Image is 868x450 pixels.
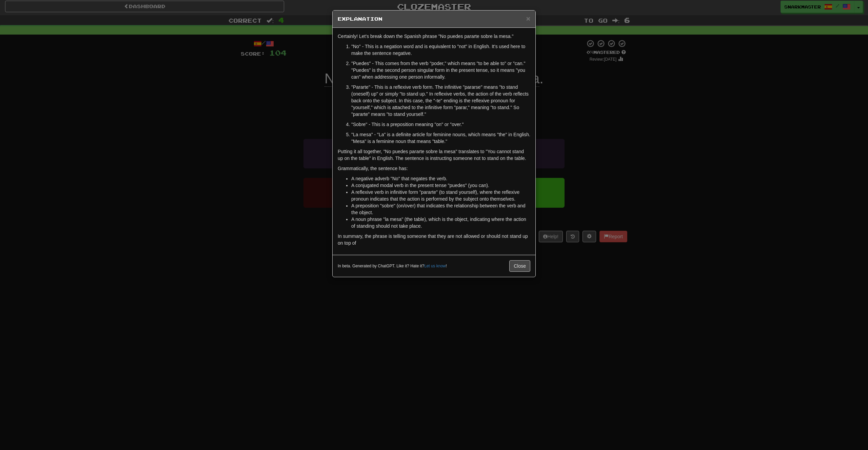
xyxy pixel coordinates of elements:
[351,121,530,128] p: "Sobre" - This is a preposition meaning "on" or "over."
[509,260,530,272] button: Close
[351,189,530,202] li: A reflexive verb in infinitive form "pararte" (to stand yourself), where the reflexive pronoun in...
[338,263,447,269] small: In beta. Generated by ChatGPT. Like it? Hate it? !
[424,264,446,268] a: Let us know
[338,148,530,162] p: Putting it all together, "No puedes pararte sobre la mesa" translates to "You cannot stand up on ...
[351,216,530,229] li: A noun phrase "la mesa" (the table), which is the object, indicating where the action of standing...
[351,84,530,118] p: "Pararte" - This is a reflexive verb form. The infinitive "pararse" means "to stand (oneself) up"...
[526,15,530,22] span: ×
[526,15,530,22] button: Close
[351,202,530,216] li: A preposition "sobre" (on/over) that indicates the relationship between the verb and the object.
[351,131,530,145] p: "La mesa" - "La" is a definite article for feminine nouns, which means "the" in English. "Mesa" i...
[338,233,530,246] p: In summary, the phrase is telling someone that they are not allowed or should not stand up on top of
[351,43,530,57] p: "No" - This is a negation word and is equivalent to "not" in English. It's used here to make the ...
[351,175,530,182] li: A negative adverb "No" that negates the verb.
[351,60,530,80] p: "Puedes" - This comes from the verb "poder," which means "to be able to" or "can." "Puedes" is th...
[338,33,530,40] p: Certainly! Let's break down the Spanish phrase "No puedes pararte sobre la mesa."
[351,182,530,189] li: A conjugated modal verb in the present tense "puedes" (you can).
[338,16,530,22] h5: Explanation
[338,165,530,172] p: Grammatically, the sentence has:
